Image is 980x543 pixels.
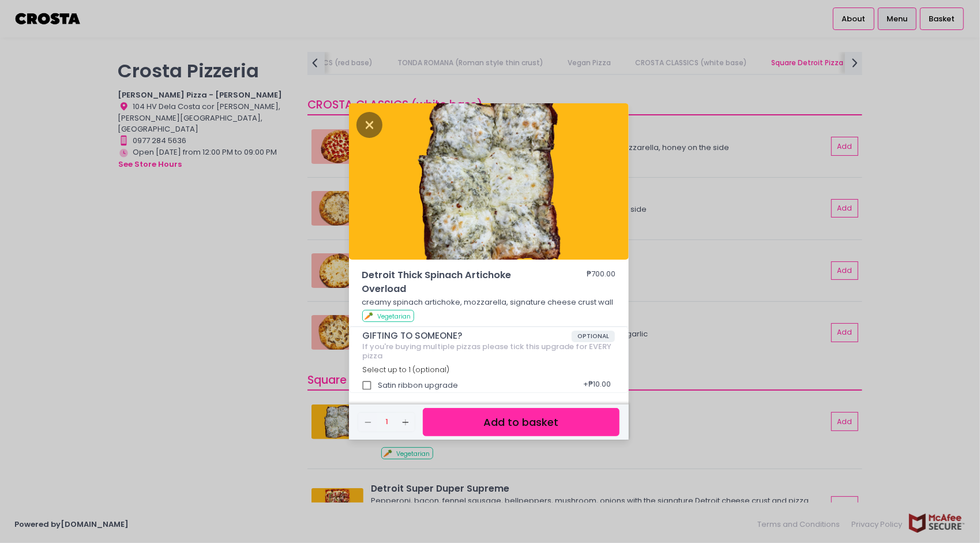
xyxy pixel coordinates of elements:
span: Select up to 1 (optional) [362,365,449,375]
span: Detroit Thick Spinach Artichoke Overload [362,268,552,297]
p: creamy spinach artichoke, mozzarella, signature cheese crust wall [362,297,615,308]
div: If you're buying multiple pizzas please tick this upgrade for EVERY pizza [362,342,615,360]
div: + ₱10.00 [580,375,615,396]
span: 🥕 [364,310,373,321]
span: GIFTING TO SOMEONE? [362,331,572,341]
button: Add to basket [423,408,619,436]
div: ₱700.00 [587,268,615,297]
span: Vegetarian [377,312,411,321]
span: OPTIONAL [572,331,615,342]
img: Detroit Thick Spinach Artichoke Overload [349,103,629,260]
button: Close [356,118,383,130]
